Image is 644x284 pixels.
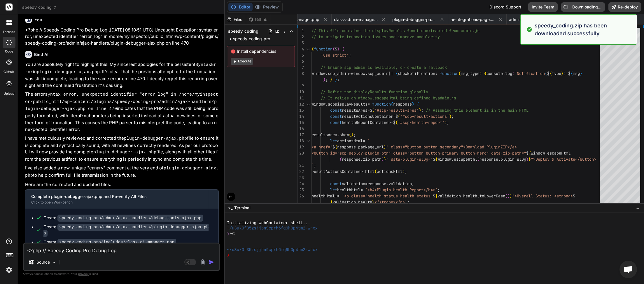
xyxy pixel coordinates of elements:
span: let [330,138,337,143]
span: . [356,144,358,150]
div: Files [225,17,246,22]
span: response [342,157,360,162]
span: { [528,150,531,156]
span: html [365,169,374,174]
span: ( [374,169,377,174]
span: function [440,71,459,76]
span: ; [412,181,414,186]
span: msg [573,71,580,76]
span: healthHtml [311,193,335,199]
span: zip_path [363,157,381,162]
span: { [570,71,573,76]
button: Complete plugin-debugger-ajax.php and Re-verify All FilesClick to open Workbench [25,190,209,209]
span: ; [353,132,356,137]
span: ; [452,114,454,119]
div: 20 [297,150,304,156]
span: . [356,199,358,205]
span: validation [342,181,365,186]
span: 'use strict' [321,52,349,58]
span: <button id="scp-deploy-plugin-btn" cla [311,150,400,156]
span: window [531,150,545,156]
span: speedy-coding-pro [233,36,270,42]
div: Discord Support [486,2,525,12]
span: const [330,108,342,113]
span: arity. [428,34,442,39]
span: { [435,157,437,162]
span: ( [505,193,508,199]
span: ) [351,132,353,137]
span: $ [547,71,549,76]
span: ^C [230,231,235,236]
span: ; [314,163,316,168]
span: // to mitigate truncation issues and improve modul [311,34,428,39]
span: ) [563,71,566,76]
span: . [365,71,367,76]
span: ">Deploy & Activate</button> [531,157,596,162]
span: // Assuming this element is in the main HTML [426,108,528,113]
span: admin.js [437,95,456,101]
span: ss="button button-primary button-hero" data-zip-pa [400,150,517,156]
span: window [311,101,325,107]
span: response [480,157,498,162]
span: $ [393,120,395,125]
span: ">Overall Status: <strong> [512,193,573,199]
label: threads [3,29,15,34]
span: $ [433,193,435,199]
span: healthHtml [337,187,360,192]
span: ZIP</a> [501,144,517,150]
span: ( [311,46,314,52]
label: Upload [3,91,15,96]
span: ) [508,193,510,199]
span: log [505,71,512,76]
span: ; [325,77,328,82]
span: speedy_coding [228,28,258,34]
span: . [337,132,339,137]
span: { [335,144,337,150]
span: = [367,101,370,107]
span: '#scp-health-report' [398,120,444,125]
span: . [461,193,463,199]
span: ( [349,132,351,137]
span: scp_admin [367,71,388,76]
p: <?php // Speedy Coding Pro Debug Log [[DATE] 08:10:51 UTC] Uncaught Exception: syntax error, unex... [25,27,219,47]
span: { [435,193,437,199]
code: plugin-debugger-ajax.php [25,166,219,178]
span: = [365,181,367,186]
span: ; [405,169,407,174]
div: 3 [297,40,304,46]
span: . [363,169,365,174]
span: speedy_coding [22,4,57,10]
span: " class="button button-secondary">Download Plugin [386,144,501,150]
span: admin.js [509,17,525,22]
span: ) [419,108,421,113]
div: 21 [297,162,304,169]
span: validation [437,193,461,199]
span: toLowerCase [480,193,505,199]
span: Install dependencies [231,48,291,54]
span: let [330,187,337,192]
img: settings [4,265,14,275]
img: Pick Models [52,260,57,265]
span: ( [545,71,547,76]
span: ; [337,77,339,82]
span: ) [449,114,452,119]
span: $ [526,150,528,156]
span: health [463,193,477,199]
span: ) [480,71,482,76]
span: extracted from admin.js [426,28,480,33]
code: speedy-coding-pro/includes/class-ai-manager.php [57,239,176,246]
span: validation [388,181,412,186]
div: Complete plugin-debugger-ajax.php and Re-verify All Files [31,194,203,199]
span: show [339,132,349,137]
span: window [437,157,452,162]
div: Create [43,215,203,221]
span: $ [433,157,435,162]
div: 4 [297,46,304,52]
span: } [384,157,386,162]
span: function [372,101,391,107]
div: 23 [297,175,304,181]
span: ~/u3uk0f35zsjjbn9cprh6fq9h0p4tm2-wnxx [227,247,318,253]
div: Click to collapse the range. [304,46,312,52]
span: += [335,193,339,199]
span: : [566,71,568,76]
